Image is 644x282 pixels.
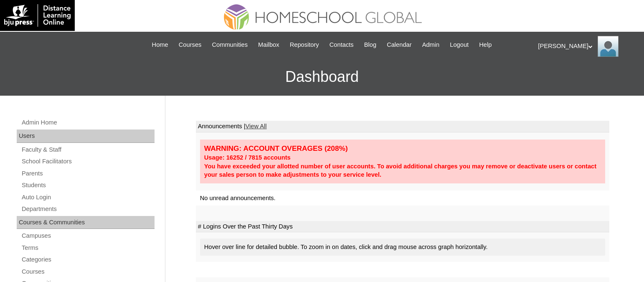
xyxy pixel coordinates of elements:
span: Help [479,40,492,50]
div: [PERSON_NAME] [538,36,636,57]
span: Admin [422,40,440,50]
span: Mailbox [258,40,279,50]
img: Leslie Samaniego [598,36,619,57]
a: Students [21,180,155,191]
td: Announcements | [196,121,609,132]
a: Repository [286,40,323,50]
span: Repository [290,40,319,50]
span: Contacts [330,40,354,50]
a: Calendar [383,40,416,50]
div: Hover over line for detailed bubble. To zoom in on dates, click and drag mouse across graph horiz... [200,239,605,256]
a: School Facilitators [21,156,155,167]
span: Calendar [387,40,411,50]
td: No unread announcements. [196,191,609,206]
a: Admin [418,40,444,50]
a: Terms [21,243,155,253]
a: Home [148,40,172,50]
a: Mailbox [254,40,284,50]
h3: Dashboard [4,58,640,96]
div: Courses & Communities [17,216,155,229]
a: Admin Home [21,117,155,128]
a: Help [475,40,496,50]
span: Communities [212,40,248,50]
span: Logout [450,40,469,50]
span: Home [152,40,168,50]
a: Courses [175,40,206,50]
a: View All [246,123,267,130]
a: Faculty & Staff [21,145,155,155]
span: Blog [364,40,376,50]
a: Auto Login [21,192,155,203]
a: Courses [21,267,155,277]
a: Blog [360,40,380,50]
a: Logout [446,40,473,50]
td: # Logins Over the Past Thirty Days [196,221,609,233]
a: Communities [208,40,252,50]
div: Users [17,130,155,143]
a: Departments [21,204,155,214]
a: Campuses [21,231,155,241]
a: Contacts [325,40,358,50]
img: logo-white.png [4,4,71,27]
span: Courses [179,40,202,50]
a: Parents [21,168,155,179]
div: WARNING: ACCOUNT OVERAGES (208%) [204,144,601,153]
strong: Usage: 16252 / 7815 accounts [204,154,291,161]
a: Categories [21,254,155,265]
div: You have exceeded your allotted number of user accounts. To avoid additional charges you may remo... [204,162,601,179]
